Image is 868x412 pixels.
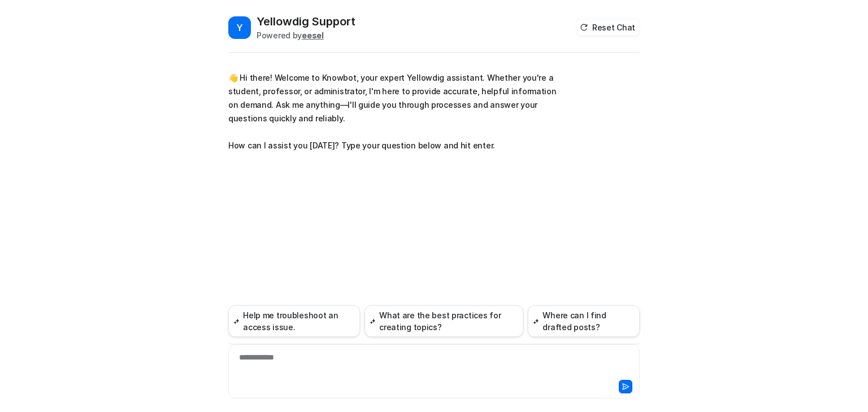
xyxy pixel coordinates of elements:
span: Y [228,16,251,39]
p: 👋 Hi there! Welcome to Knowbot, your expert Yellowdig assistant. Whether you're a student, profes... [228,71,559,152]
button: Where can I find drafted posts? [528,305,640,337]
button: Reset Chat [576,19,640,36]
b: eesel [302,30,324,40]
h2: Yellowdig Support [257,14,355,29]
button: Help me troubleshoot an access issue. [228,305,360,337]
button: What are the best practices for creating topics? [364,305,523,337]
div: Powered by [257,29,355,41]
